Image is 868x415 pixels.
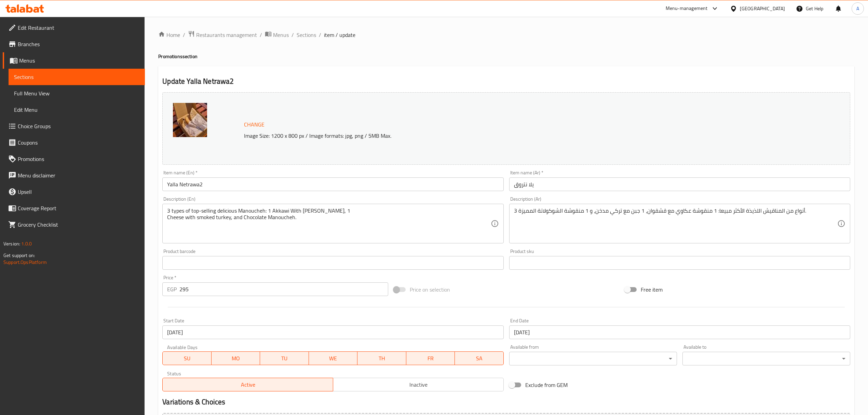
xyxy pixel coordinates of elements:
span: item / update [324,31,355,39]
h4: Promotions section [158,53,854,60]
a: Restaurants management [188,30,257,39]
span: Exclude from GEM [525,381,568,389]
li: / [183,31,185,39]
span: Promotions [18,155,139,163]
span: TU [263,353,306,363]
span: SA [458,353,501,363]
div: [GEOGRAPHIC_DATA] [740,5,785,12]
a: Full Menu View [9,85,145,102]
span: A [856,5,859,12]
span: Menus [273,31,289,39]
div: ​ [682,352,850,365]
span: Price on selection [410,285,450,294]
span: Grocery Checklist [18,220,139,229]
button: FR [406,351,455,365]
span: Full Menu View [14,89,139,97]
li: / [319,31,321,39]
a: Upsell [3,184,145,200]
input: Please enter product barcode [162,256,503,270]
a: Sections [9,69,145,85]
button: MO [212,351,260,365]
input: Please enter price [179,282,388,296]
span: Edit Restaurant [18,24,139,32]
a: Promotions [3,151,145,167]
span: Change [244,120,265,130]
input: Enter name Ar [509,177,850,191]
span: MO [214,353,258,363]
span: Free item [641,285,663,294]
span: Menus [19,56,139,65]
span: Inactive [336,380,501,390]
div: Menu-management [666,4,708,13]
a: Branches [3,36,145,52]
span: Choice Groups [18,122,139,130]
button: TH [357,351,406,365]
span: SU [165,353,208,363]
textarea: 3 types of top-selling delicious Manoucheh: 1 Akkawi With [PERSON_NAME], 1 Cheese with smoked tur... [167,207,490,240]
p: EGP [167,285,177,293]
span: Upsell [18,188,139,196]
a: Choice Groups [3,118,145,134]
li: / [260,31,262,39]
a: Menu disclaimer [3,167,145,184]
input: Please enter product sku [509,256,850,270]
button: WE [309,351,358,365]
span: Version: [3,239,20,248]
input: Enter name En [162,177,503,191]
div: ​ [509,352,677,365]
h2: Variations & Choices [162,397,850,407]
span: FR [409,353,452,363]
nav: breadcrumb [158,30,854,39]
h2: Update Yalla Netrawa2 [162,76,850,86]
a: Edit Restaurant [3,19,145,36]
span: Get support on: [3,251,35,260]
span: Menu disclaimer [18,171,139,179]
a: Coupons [3,134,145,151]
button: SU [162,351,211,365]
span: Restaurants management [196,31,257,39]
span: Sections [14,73,139,81]
a: Grocery Checklist [3,216,145,233]
span: WE [312,353,355,363]
span: Coupons [18,138,139,147]
span: TH [360,353,404,363]
a: Home [158,31,180,39]
a: Menus [265,30,289,39]
p: Image Size: 1200 x 800 px / Image formats: jpg, png / 5MB Max. [241,132,741,140]
a: Coverage Report [3,200,145,216]
span: Coverage Report [18,204,139,212]
button: Inactive [333,378,504,391]
span: Branches [18,40,139,48]
a: Menus [3,52,145,69]
button: SA [455,351,504,365]
a: Sections [297,31,316,39]
button: TU [260,351,309,365]
button: Change [241,118,267,132]
img: WhatsApp_Image_20250506_a638822351504952072.jpg [173,103,207,137]
a: Edit Menu [9,102,145,118]
textarea: 3 أنواع من المناقيش اللذيذة الأكثر مبيعا: 1 منقوشة عكاوي مع قشقوان، 1 جبن مع تركي مدخن، و 1 منقوش... [514,207,837,240]
button: Active [162,378,333,391]
span: Edit Menu [14,106,139,114]
a: Support.OpsPlatform [3,258,47,267]
span: 1.0.0 [21,239,32,248]
span: Active [165,380,330,390]
li: / [291,31,294,39]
